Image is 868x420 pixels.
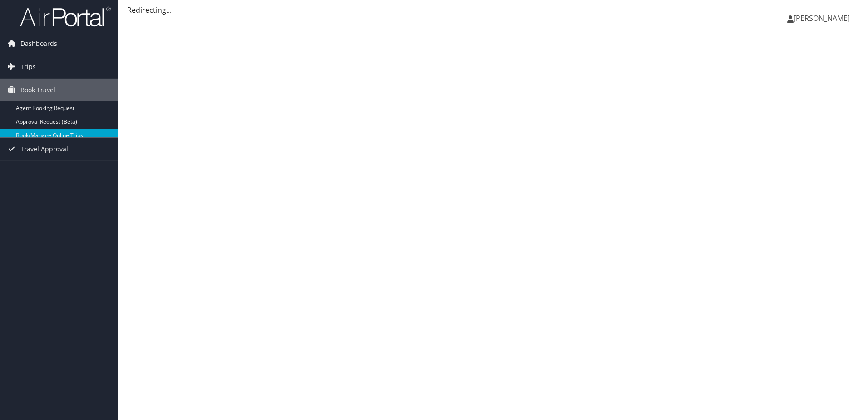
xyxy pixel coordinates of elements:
[20,138,68,160] span: Travel Approval
[20,6,111,27] img: airportal-logo.png
[20,55,36,78] span: Trips
[127,5,859,15] div: Redirecting...
[20,79,55,101] span: Book Travel
[794,13,850,23] span: [PERSON_NAME]
[20,32,57,55] span: Dashboards
[787,5,859,32] a: [PERSON_NAME]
